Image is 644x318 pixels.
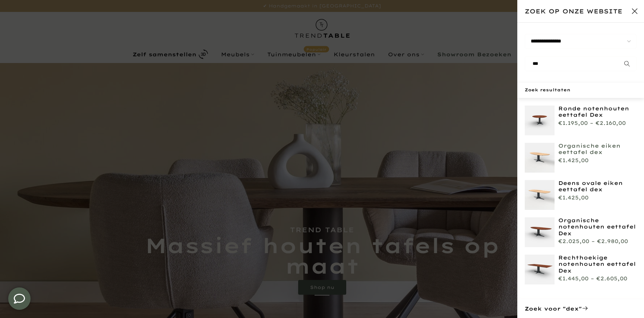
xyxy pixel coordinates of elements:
[558,180,637,193] a: Deens ovale eiken eettafel dex
[558,274,627,283] div: €1.445,00 – €2.605,00
[558,106,637,119] a: Ronde notenhouten eettafel Dex
[558,193,588,202] div: €1.425,00
[525,6,625,17] span: Zoek op onze website
[558,143,637,156] a: Organische eiken eettafel dex
[558,217,637,237] a: Organische notenhouten eettafel Dex
[558,237,628,246] div: €2.025,00 – €2.980,00
[558,255,637,274] a: Rechthoekige notenhouten eettafel Dex
[525,255,555,284] img: Rechthoekige notenhouten eettafel Dex
[625,2,644,21] button: Sluit zoeken
[558,156,588,165] div: €1.425,00
[525,217,555,247] img: Organische notenhouten eettafel Dex
[525,143,555,173] img: Organische eiken eettafel dex
[525,106,555,135] img: Ronde notenhouten eettafel Dex
[525,304,637,314] a: Zoek voor "dex"
[517,83,644,98] div: Zoek resultaten
[525,180,555,210] img: Deens ovale eiken eettafel dex
[558,119,626,128] div: €1.195,00 – €2.160,00
[1,280,38,317] iframe: toggle-frame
